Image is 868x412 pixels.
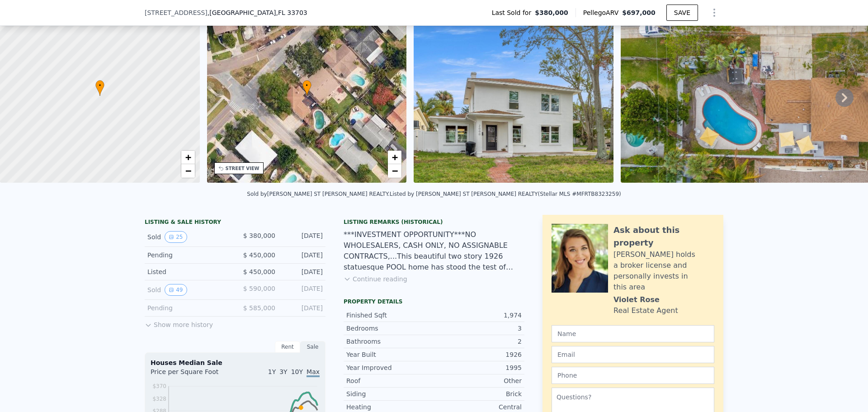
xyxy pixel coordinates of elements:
[392,165,398,176] span: −
[492,8,535,17] span: Last Sold for
[151,358,320,367] div: Houses Median Sale
[613,305,678,316] div: Real Estate Agent
[307,368,320,377] span: Max
[165,231,187,243] button: View historical data
[302,80,311,96] div: •
[95,81,104,90] span: •
[283,303,323,313] div: [DATE]
[388,164,401,178] a: Zoom out
[283,231,323,243] div: [DATE]
[434,337,522,346] div: 2
[552,367,714,384] input: Phone
[283,284,323,296] div: [DATE]
[185,152,191,163] span: +
[434,389,522,398] div: Brick
[243,285,275,292] span: $ 590,000
[152,383,166,389] tspan: $370
[414,9,613,183] img: Sale: 60358383 Parcel: 53502471
[613,249,714,293] div: [PERSON_NAME] holds a broker license and personally invests in this area
[291,368,303,375] span: 10Y
[145,218,325,227] div: LISTING & SALE HISTORY
[535,8,568,17] span: $380,000
[346,403,434,412] div: Heating
[300,341,325,353] div: Sale
[147,303,228,313] div: Pending
[147,284,228,296] div: Sold
[243,232,275,239] span: $ 380,000
[344,229,524,273] div: ***INVESTMENT OPPORTUNITY***NO WHOLESALERS, CASH ONLY, NO ASSIGNABLE CONTRACTS,...This beautiful ...
[151,367,235,382] div: Price per Square Foot
[283,251,323,260] div: [DATE]
[226,165,259,172] div: STREET VIEW
[552,346,714,363] input: Email
[268,368,276,375] span: 1Y
[95,80,104,96] div: •
[434,324,522,333] div: 3
[583,8,623,17] span: Pellego ARV
[388,151,401,164] a: Zoom in
[346,363,434,372] div: Year Improved
[552,325,714,342] input: Name
[283,267,323,276] div: [DATE]
[302,81,311,90] span: •
[147,251,228,260] div: Pending
[344,275,407,284] button: Continue reading
[613,294,660,305] div: Violet Rose
[346,376,434,385] div: Roof
[152,396,166,402] tspan: $328
[622,9,656,16] span: $697,000
[392,152,398,163] span: +
[276,9,307,16] span: , FL 33703
[208,8,307,17] span: , [GEOGRAPHIC_DATA]
[666,5,698,21] button: SAVE
[147,231,228,243] div: Sold
[247,191,389,197] div: Sold by [PERSON_NAME] ST [PERSON_NAME] REALTY .
[344,298,524,305] div: Property details
[434,363,522,372] div: 1995
[346,324,434,333] div: Bedrooms
[243,268,275,275] span: $ 450,000
[434,403,522,412] div: Central
[145,8,208,17] span: [STREET_ADDRESS]
[147,267,228,276] div: Listed
[344,218,524,226] div: Listing Remarks (Historical)
[390,191,621,197] div: Listed by [PERSON_NAME] ST [PERSON_NAME] REALTY (Stellar MLS #MFRTB8323259)
[346,337,434,346] div: Bathrooms
[346,350,434,359] div: Year Built
[279,368,287,375] span: 3Y
[346,311,434,320] div: Finished Sqft
[185,165,191,176] span: −
[613,224,714,249] div: Ask about this property
[705,4,723,22] button: Show Options
[243,304,275,312] span: $ 585,000
[165,284,187,296] button: View historical data
[434,350,522,359] div: 1926
[434,376,522,385] div: Other
[346,389,434,398] div: Siding
[434,311,522,320] div: 1,974
[181,151,195,164] a: Zoom in
[181,164,195,178] a: Zoom out
[243,251,275,259] span: $ 450,000
[145,317,213,329] button: Show more history
[275,341,300,353] div: Rent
